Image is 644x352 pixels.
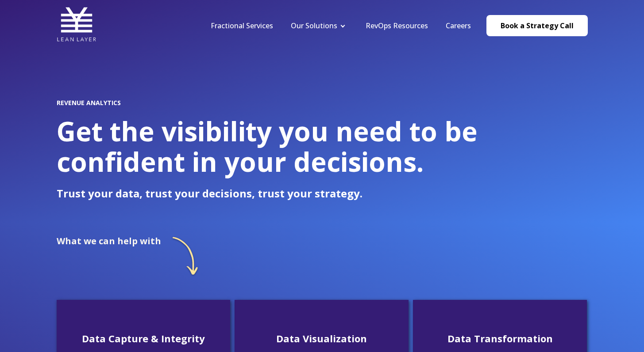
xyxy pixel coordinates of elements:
[57,236,161,246] h2: What we can help with
[366,21,428,30] a: RevOps Resources
[64,332,224,345] h3: Data Capture & Integrity
[242,332,401,345] h3: Data Visualization
[57,116,588,177] h1: Get the visibility you need to be confident in your decisions.
[420,332,580,345] h3: Data Transformation
[202,21,480,30] div: Navigation Menu
[211,21,273,30] a: Fractional Services
[446,21,471,30] a: Careers
[291,21,337,30] a: Our Solutions
[57,187,588,200] p: Trust your data, trust your decisions, trust your strategy.
[486,15,588,36] a: Book a Strategy Call
[57,4,96,44] img: Lean Layer Logo
[57,99,588,106] h2: REVENUE ANALYTICS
